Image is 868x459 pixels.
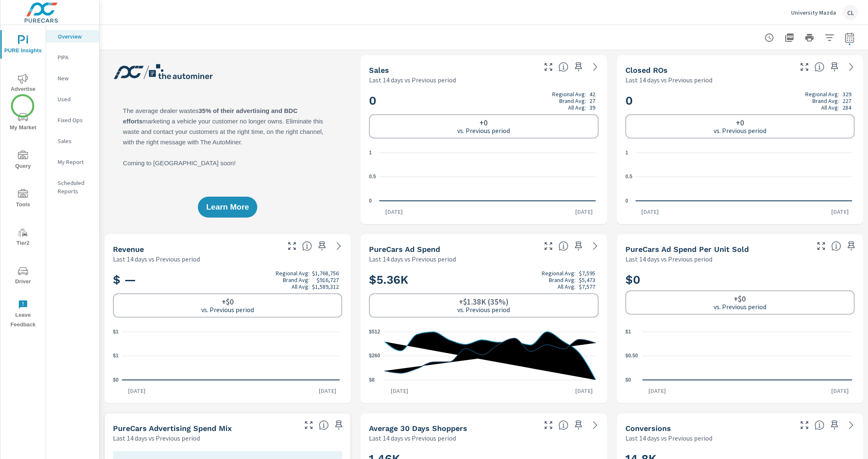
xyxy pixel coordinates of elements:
p: 329 [842,91,851,97]
div: My Report [46,156,99,168]
p: All Avg: [292,283,310,290]
p: Last 14 days vs Previous period [625,75,712,85]
p: Sales [58,137,92,145]
p: 39 [589,104,595,111]
span: Query [3,151,43,171]
span: Save this to your personalized report [315,239,329,253]
div: PIPA [46,51,99,64]
text: $0 [113,377,119,383]
p: Brand Avg: [549,277,576,283]
p: Last 14 days vs Previous period [625,433,712,443]
a: See more details in report [845,60,858,74]
text: $1 [113,329,119,335]
span: My Market [3,112,43,133]
p: Last 14 days vs Previous period [113,433,200,443]
p: [DATE] [825,387,855,395]
p: 227 [842,97,851,104]
text: $260 [369,353,380,359]
h5: Closed ROs [625,66,668,74]
button: Make Fullscreen [285,239,299,253]
text: $1 [625,329,631,335]
p: Regional Avg: [542,270,576,277]
p: All Avg: [558,283,576,290]
button: Learn More [198,197,257,218]
p: $7,595 [579,270,595,277]
span: Save this to your personalized report [572,418,585,432]
div: Used [46,93,99,105]
a: See more details in report [589,418,602,432]
h5: Revenue [113,245,144,254]
span: This table looks at how you compare to the amount of budget you spend per channel as opposed to y... [319,420,329,430]
p: Overview [58,32,92,41]
a: See more details in report [845,418,858,432]
div: Fixed Ops [46,114,99,126]
h5: PureCars Ad Spend Per Unit Sold [625,245,749,254]
h2: $0 [625,272,855,287]
p: Brand Avg: [559,97,586,104]
text: $8 [369,377,375,383]
h6: +$0 [222,297,234,306]
span: PURE Insights [3,35,43,56]
p: Fixed Ops [58,116,92,124]
p: My Report [58,158,92,166]
text: 0.5 [625,174,632,180]
span: Save this to your personalized report [828,418,841,432]
p: Used [58,95,92,103]
span: Total cost of media for all PureCars channels for the selected dealership group over the selected... [558,241,568,251]
text: $0 [625,377,631,383]
button: Select Date Range [841,29,858,46]
p: [DATE] [569,208,599,216]
text: $0.50 [625,353,638,359]
h6: +$0 [734,295,746,303]
p: All Avg: [821,104,839,111]
span: Average cost of advertising per each vehicle sold at the dealer over the selected date range. The... [831,241,841,251]
p: [DATE] [122,387,151,395]
button: Make Fullscreen [798,418,811,432]
p: vs. Previous period [457,306,510,313]
text: 0 [369,198,372,204]
span: Advertise [3,74,43,94]
button: "Export Report to PDF" [781,29,798,46]
p: Last 14 days vs Previous period [113,254,200,264]
p: Last 14 days vs Previous period [369,254,456,264]
p: $5,473 [579,277,595,283]
text: $512 [369,329,380,335]
h5: Sales [369,66,389,74]
a: See more details in report [589,239,602,253]
span: Number of Repair Orders Closed by the selected dealership group over the selected time range. [So... [814,62,824,72]
p: Brand Avg: [283,277,310,283]
p: Regional Avg: [805,91,839,97]
h6: +0 [736,118,744,127]
div: Scheduled Reports [46,177,99,197]
text: 0.5 [369,174,376,180]
p: $7,577 [579,283,595,290]
p: [DATE] [569,387,599,395]
p: [DATE] [379,208,409,216]
div: nav menu [0,25,46,333]
p: Last 14 days vs Previous period [369,75,456,85]
p: Last 14 days vs Previous period [625,254,712,264]
span: Save this to your personalized report [828,60,841,74]
button: Apply Filters [821,29,838,46]
a: See more details in report [589,60,602,74]
h6: +0 [479,118,488,127]
p: [DATE] [825,208,855,216]
p: Regional Avg: [552,91,586,97]
button: Make Fullscreen [798,60,811,74]
a: See more details in report [332,239,346,253]
p: New [58,74,92,82]
p: [DATE] [635,208,665,216]
div: New [46,72,99,85]
span: Tools [3,189,43,210]
h5: PureCars Advertising Spend Mix [113,424,232,433]
button: Make Fullscreen [542,60,555,74]
p: PIPA [58,53,92,62]
span: Save this to your personalized report [572,239,585,253]
span: A rolling 30 day total of daily Shoppers on the dealership website, averaged over the selected da... [558,420,568,430]
p: Regional Avg: [276,270,310,277]
span: Learn More [206,203,249,211]
p: Last 14 days vs Previous period [369,433,456,443]
button: Make Fullscreen [814,239,828,253]
div: Sales [46,135,99,147]
div: CL [843,5,858,20]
